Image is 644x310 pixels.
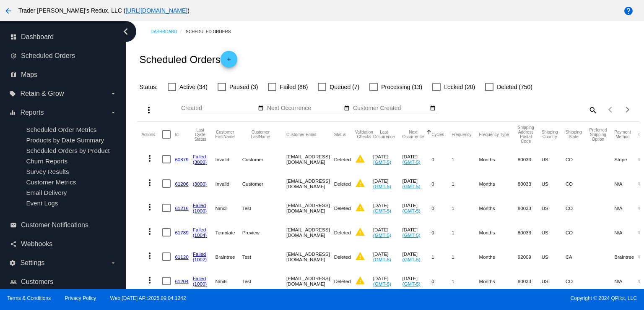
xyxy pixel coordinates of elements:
[9,109,16,116] i: equalizer
[193,128,208,142] button: Change sorting for LastProcessingCycleId
[20,259,44,267] span: Settings
[479,196,518,220] mat-cell: Months
[373,220,402,244] mat-cell: [DATE]
[21,240,52,248] span: Webhooks
[452,269,479,293] mat-cell: 1
[542,130,558,139] button: Change sorting for ShippingCountry
[452,220,479,244] mat-cell: 1
[175,254,188,260] a: 61120
[402,147,432,171] mat-cell: [DATE]
[65,295,96,301] a: Privacy Policy
[193,257,207,262] a: (1002)
[355,227,365,237] mat-icon: warning
[614,220,638,244] mat-cell: N/A
[334,230,351,235] span: Deleted
[479,147,518,171] mat-cell: Months
[479,244,518,269] mat-cell: Months
[26,158,68,165] span: Churn Reports
[430,105,436,112] mat-icon: date_range
[334,181,351,187] span: Deleted
[144,105,154,115] mat-icon: more_vert
[373,130,395,139] button: Change sorting for LastOccurrenceUtc
[286,132,316,137] button: Change sorting for CustomerEmail
[21,33,54,41] span: Dashboard
[402,184,421,189] a: (GMT-5)
[110,295,186,301] a: Web:[DATE] API:2025.09.04.1242
[518,196,542,220] mat-cell: 80033
[431,132,444,137] button: Change sorting for Cycles
[216,147,242,171] mat-cell: Invalid
[216,196,242,220] mat-cell: Nmi3
[402,196,432,220] mat-cell: [DATE]
[216,171,242,196] mat-cell: Invalid
[242,171,286,196] mat-cell: Customer
[193,208,207,213] a: (1000)
[334,254,351,260] span: Deleted
[334,278,351,284] span: Deleted
[355,251,365,261] mat-icon: warning
[452,171,479,196] mat-cell: 1
[280,82,308,92] span: Failed (86)
[334,157,351,162] span: Deleted
[542,171,566,196] mat-cell: US
[26,147,109,154] a: Scheduled Orders by Product
[373,184,391,189] a: (GMT-5)
[355,122,373,147] mat-header-cell: Validation Checks
[431,171,452,196] mat-cell: 0
[10,278,17,285] i: people_outline
[125,7,187,14] a: [URL][DOMAIN_NAME]
[10,49,117,63] a: update Scheduled Orders
[602,101,619,118] button: Previous page
[26,126,96,133] span: Scheduled Order Metrics
[619,101,636,118] button: Next page
[10,218,117,232] a: email Customer Notifications
[355,276,365,286] mat-icon: warning
[444,82,475,92] span: Locked (20)
[518,125,534,144] button: Change sorting for ShippingPostcode
[566,244,589,269] mat-cell: CA
[286,171,334,196] mat-cell: [EMAIL_ADDRESS][DOMAIN_NAME]
[614,130,631,139] button: Change sorting for PaymentMethod.Type
[431,196,452,220] mat-cell: 0
[224,56,234,66] mat-icon: add
[479,171,518,196] mat-cell: Months
[402,208,421,213] a: (GMT-5)
[373,208,391,213] a: (GMT-5)
[21,71,37,79] span: Maps
[175,278,188,284] a: 61204
[542,196,566,220] mat-cell: US
[20,90,64,97] span: Retain & Grow
[10,30,117,44] a: dashboard Dashboard
[373,147,402,171] mat-cell: [DATE]
[402,220,432,244] mat-cell: [DATE]
[26,179,76,186] a: Customer Metrics
[402,281,421,286] a: (GMT-5)
[21,52,75,60] span: Scheduled Orders
[402,130,424,139] button: Change sorting for NextOccurrenceUtc
[26,189,67,196] span: Email Delivery
[141,122,162,147] mat-header-cell: Actions
[145,202,155,212] mat-icon: more_vert
[139,84,158,90] span: Status:
[614,147,638,171] mat-cell: Stripe
[402,171,432,196] mat-cell: [DATE]
[452,147,479,171] mat-cell: 1
[229,82,258,92] span: Paused (3)
[26,137,104,144] a: Products by Date Summary
[542,147,566,171] mat-cell: US
[373,196,402,220] mat-cell: [DATE]
[242,244,286,269] mat-cell: Test
[21,221,88,229] span: Customer Notifications
[373,257,391,262] a: (GMT-5)
[181,105,257,112] input: Created
[431,220,452,244] mat-cell: 0
[175,132,178,137] button: Change sorting for Id
[402,159,421,165] a: (GMT-5)
[431,244,452,269] mat-cell: 1
[452,244,479,269] mat-cell: 1
[175,157,188,162] a: 60879
[355,178,365,188] mat-icon: warning
[216,244,242,269] mat-cell: Braintree
[452,132,471,137] button: Change sorting for Frequency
